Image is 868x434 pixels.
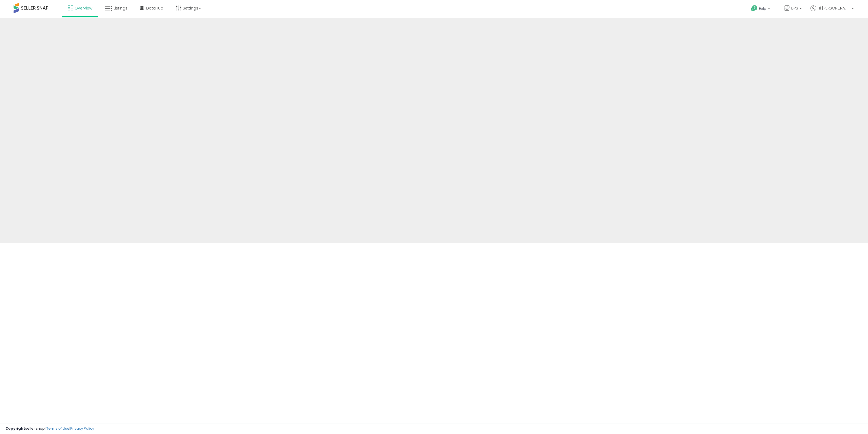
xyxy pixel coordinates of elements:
[113,5,127,11] span: Listings
[75,5,92,11] span: Overview
[751,5,758,12] i: Get Help
[791,5,798,11] span: BPS
[810,5,854,18] a: Hi [PERSON_NAME]
[146,5,163,11] span: DataHub
[759,6,766,11] span: Help
[747,1,776,18] a: Help
[818,5,850,11] span: Hi [PERSON_NAME]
